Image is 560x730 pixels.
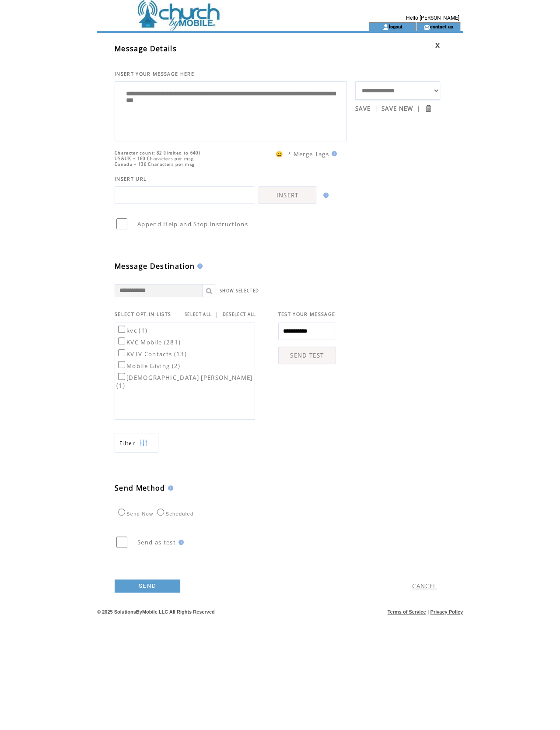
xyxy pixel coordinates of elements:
span: Append Help and Stop instructions [137,220,248,228]
img: help.gif [195,263,203,269]
img: account_icon.gif [382,24,389,31]
a: SHOW SELECTED [220,288,259,294]
label: KVC Mobile (281) [116,338,181,346]
input: Submit [424,104,432,112]
input: KVC Mobile (281) [118,337,125,344]
input: [DEMOGRAPHIC_DATA] [PERSON_NAME] (1) [118,373,125,380]
img: help.gif [329,151,337,156]
img: contact_us_icon.gif [423,24,430,31]
span: | [215,310,219,318]
a: INSERT [259,186,316,204]
label: Send Now [116,511,153,516]
span: Canada = 136 Characters per msg [115,161,195,167]
span: Character count: 82 (limited to 640) [115,150,200,156]
img: help.gif [176,540,184,545]
a: SAVE NEW [381,105,413,112]
span: 😀 [276,150,283,158]
a: Terms of Service [388,609,426,614]
label: kvc (1) [116,326,147,334]
a: CANCEL [412,582,437,590]
label: Scheduled [155,511,193,516]
label: [DEMOGRAPHIC_DATA] [PERSON_NAME] (1) [116,374,253,390]
a: DESELECT ALL [223,312,256,317]
span: | [427,609,429,614]
span: Show filters [119,439,135,447]
input: kvc (1) [118,326,125,333]
span: SELECT OPT-IN LISTS [115,311,171,317]
label: Mobile Giving (2) [116,362,181,370]
label: KVTV Contacts (13) [116,350,187,358]
span: INSERT YOUR MESSAGE HERE [115,71,194,77]
img: filters.png [140,433,147,453]
a: SEND [115,579,180,593]
input: Send Now [118,509,125,516]
span: Message Destination [115,261,195,271]
span: INSERT URL [115,176,147,182]
input: Mobile Giving (2) [118,361,125,368]
a: SELECT ALL [185,312,212,317]
a: Filter [115,433,158,453]
span: | [416,105,420,112]
span: US&UK = 160 Characters per msg [115,156,194,161]
span: | [374,105,378,112]
a: SAVE [355,105,371,112]
input: KVTV Contacts (13) [118,349,125,356]
img: help.gif [165,485,173,491]
span: TEST YOUR MESSAGE [278,311,336,317]
a: logout [389,24,402,29]
img: help.gif [321,193,329,198]
a: contact us [430,24,453,29]
span: * Merge Tags [288,150,329,158]
span: © 2025 SolutionsByMobile LLC All Rights Reserved [97,609,215,614]
a: SEND TEST [278,347,336,364]
span: Message Details [115,44,177,53]
a: Privacy Policy [430,609,463,614]
span: Send Method [115,483,165,493]
span: Send as test [137,538,176,546]
span: Hello [PERSON_NAME] [406,15,459,21]
input: Scheduled [157,509,164,516]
